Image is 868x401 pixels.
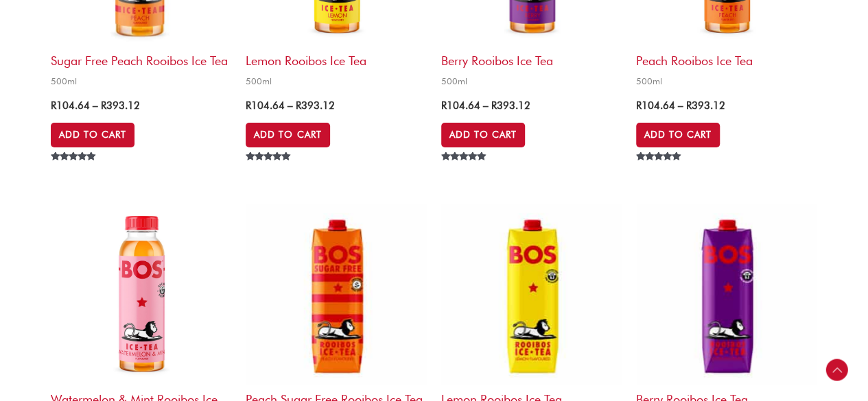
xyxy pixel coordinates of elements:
[441,152,489,192] span: Rated out of 5
[246,46,427,69] h2: Lemon Rooibos Ice Tea
[636,204,817,385] img: Berry Rooibos Ice Tea
[51,99,90,112] bdi: 104.64
[246,99,251,112] span: R
[491,99,497,112] span: R
[51,46,232,69] h2: Sugar Free Peach Rooibos Ice Tea
[441,46,622,69] h2: Berry Rooibos Ice Tea
[101,99,106,112] span: R
[246,75,427,87] span: 500ml
[51,99,56,112] span: R
[686,99,725,112] bdi: 393.12
[441,99,447,112] span: R
[441,123,525,147] a: Select options for “Berry Rooibos Ice Tea”
[296,99,301,112] span: R
[483,99,489,112] span: –
[636,99,642,112] span: R
[93,99,98,112] span: –
[51,204,232,385] img: Watermelon & Mint Rooibos Ice Tea
[246,152,293,192] span: Rated out of 5
[101,99,140,112] bdi: 393.12
[636,75,817,87] span: 500ml
[686,99,692,112] span: R
[636,46,817,69] h2: Peach Rooibos Ice Tea
[441,204,622,385] img: Lemon Rooibos Ice Tea
[678,99,683,112] span: –
[636,152,683,192] span: Rated out of 5
[288,99,293,112] span: –
[51,123,134,147] a: Select options for “Sugar Free Peach Rooibos Ice Tea”
[636,123,720,147] a: Select options for “Peach Rooibos Ice Tea”
[51,152,98,192] span: Rated out of 5
[636,99,675,112] bdi: 104.64
[296,99,335,112] bdi: 393.12
[246,99,285,112] bdi: 104.64
[246,123,329,147] a: Select options for “Lemon Rooibos Ice Tea”
[441,75,622,87] span: 500ml
[491,99,530,112] bdi: 393.12
[51,75,232,87] span: 500ml
[441,99,480,112] bdi: 104.64
[246,204,427,385] img: Peach Sugar Free Rooibos Ice Tea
